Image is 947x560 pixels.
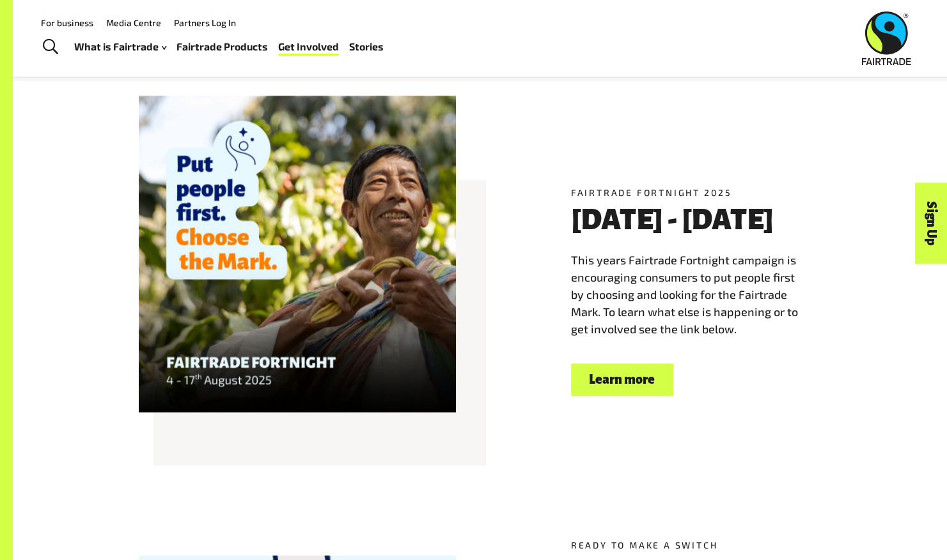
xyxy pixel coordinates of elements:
a: What is Fairtrade [74,38,166,56]
a: Toggle Search [35,31,66,63]
a: Partners Log In [174,17,236,28]
a: Learn more [571,363,673,396]
h5: Ready to Make a Switch [571,538,822,552]
h3: [DATE] - [DATE] [571,204,822,236]
a: For business [41,17,93,28]
a: Fairtrade Products [176,38,268,56]
img: Fairtrade Australia New Zealand logo [862,11,911,65]
a: Get Involved [278,38,339,56]
a: Media Centre [106,17,161,28]
a: Stories [349,38,384,56]
h5: Fairtrade Fortnight 2025 [571,186,822,199]
p: This years Fairtrade Fortnight campaign is encouraging consumers to put people first by choosing ... [571,252,822,338]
